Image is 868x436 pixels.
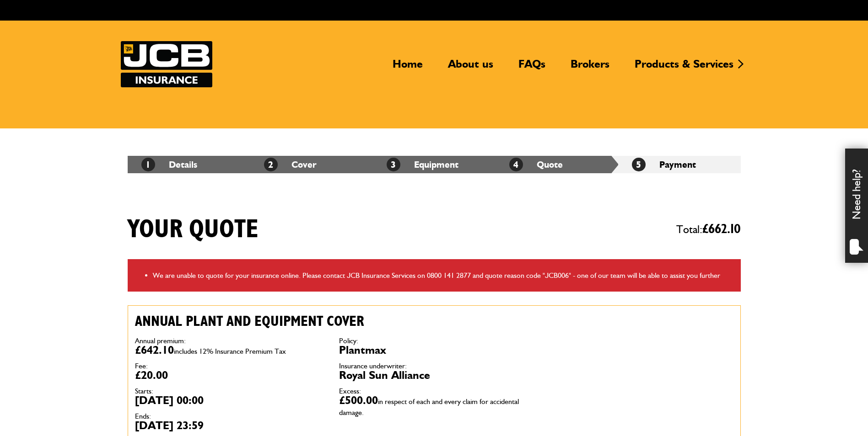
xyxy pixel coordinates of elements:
a: JCB Insurance Services [121,41,212,87]
dd: [DATE] 23:59 [135,420,325,431]
span: in respect of each and every claim for accidental damage. [339,397,519,417]
li: We are unable to quote for your insurance online. Please contact JCB Insurance Services on 0800 1... [153,270,734,282]
dt: Ends: [135,413,325,420]
li: Quote [496,156,618,173]
a: Brokers [564,57,616,78]
a: Home [386,57,430,78]
span: 3 [387,158,400,171]
h2: Annual plant and equipment cover [135,313,529,330]
dd: Plantmax [339,345,529,356]
a: FAQs [512,57,552,78]
span: 5 [632,158,646,171]
dd: £642.10 [135,345,325,356]
dt: Starts: [135,388,325,395]
span: Total: [676,219,741,240]
dd: £20.00 [135,370,325,381]
a: 2Cover [264,159,317,170]
a: 1Details [141,159,197,170]
dt: Annual premium: [135,337,325,345]
dt: Policy: [339,337,529,345]
span: 2 [264,158,278,171]
div: Need help? [845,149,868,263]
a: About us [441,57,500,78]
a: 3Equipment [387,159,458,170]
dd: Royal Sun Alliance [339,370,529,381]
span: 4 [509,158,523,171]
dt: Insurance underwriter: [339,362,529,370]
h1: Your quote [128,214,259,245]
span: 1 [141,158,155,171]
dd: [DATE] 00:00 [135,395,325,406]
span: £ [702,223,741,236]
dt: Fee: [135,362,325,370]
img: JCB Insurance Services logo [121,41,212,87]
span: 662.10 [708,223,741,236]
span: includes 12% Insurance Premium Tax [174,347,286,356]
dt: Excess: [339,388,529,395]
dd: £500.00 [339,395,529,417]
li: Payment [618,156,741,173]
a: Products & Services [628,57,740,78]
